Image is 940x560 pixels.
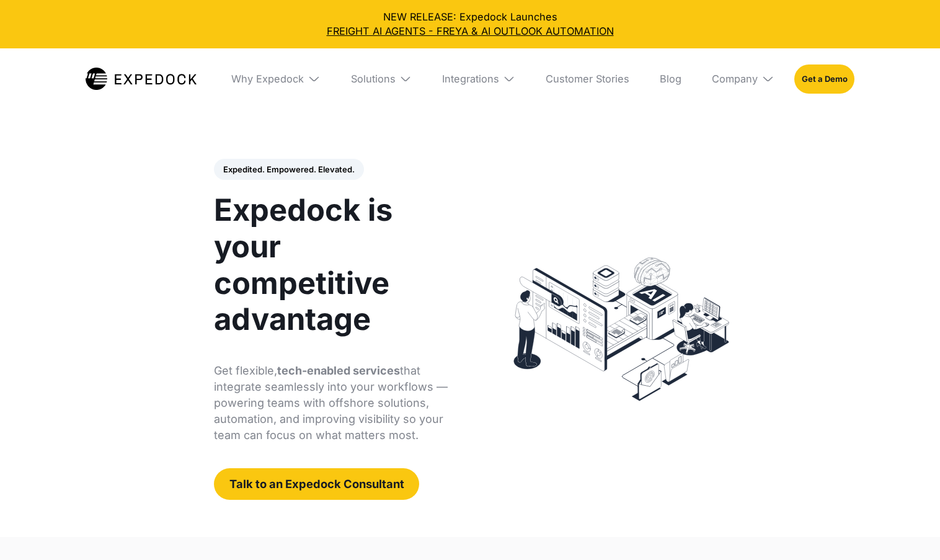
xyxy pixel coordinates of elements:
div: Company [712,73,758,85]
div: Integrations [442,73,499,85]
p: Get flexible, that integrate seamlessly into your workflows — powering teams with offshore soluti... [214,363,457,443]
div: Why Expedock [231,73,304,85]
a: Blog [650,48,692,109]
div: Solutions [351,73,396,85]
a: Customer Stories [536,48,640,109]
h1: Expedock is your competitive advantage [214,192,457,338]
div: NEW RELEASE: Expedock Launches [10,10,929,38]
a: FREIGHT AI AGENTS - FREYA & AI OUTLOOK AUTOMATION [10,24,929,38]
strong: tech-enabled services [277,364,400,377]
a: Talk to an Expedock Consultant [214,468,419,500]
a: Get a Demo [794,64,854,94]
